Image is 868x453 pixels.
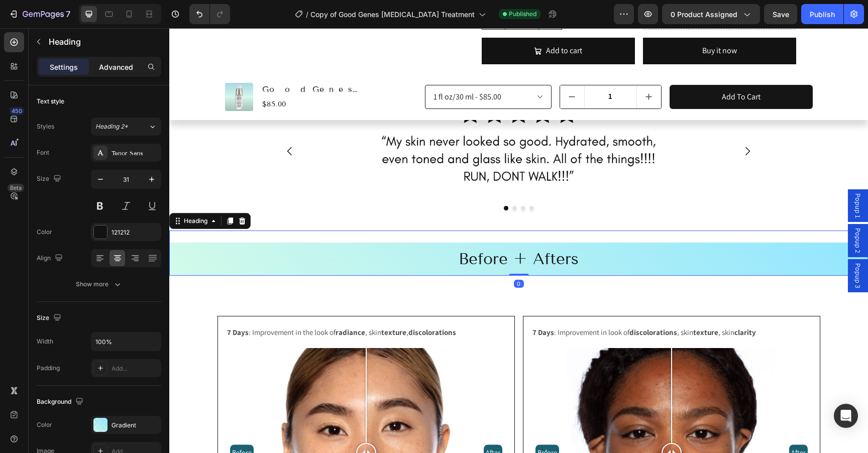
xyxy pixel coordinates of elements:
strong: 7 Days [58,299,79,309]
p: Settings [50,62,78,72]
span: 0 product assigned [671,9,737,20]
button: Save [764,4,797,24]
button: 0 product assigned [662,4,760,24]
button: Dot [343,178,348,182]
button: Carousel Next Arrow [564,109,592,137]
p: : Improvement in the look of , skin , [58,297,336,311]
div: Background [37,395,85,409]
strong: discolorations [460,299,508,309]
button: 7 [4,4,75,24]
button: Show more [37,275,161,293]
button: Publish [801,4,843,24]
div: Padding [37,364,60,373]
button: Buy it now [474,10,627,36]
strong: radiance [166,299,196,309]
strong: clarity [565,299,587,309]
button: Dot [352,178,356,182]
iframe: Design area [169,28,868,453]
button: decrement [391,57,415,80]
button: Dot [335,178,339,182]
div: Buy it now [533,16,568,30]
div: $85.00 [92,70,250,82]
strong: 7 Days [363,299,385,309]
div: Size [37,311,63,325]
div: Size [37,172,63,186]
strong: texture [212,299,237,309]
img: testimonials about Good Genes [203,68,495,166]
span: Popup 3 [684,235,694,260]
div: Color [37,420,52,429]
div: Text style [37,97,64,106]
div: Before [61,416,84,433]
input: quantity [415,57,468,80]
div: Before [366,416,390,433]
div: Add to cart [377,16,413,30]
input: Auto [91,332,161,351]
div: Open Intercom Messenger [834,404,858,428]
span: Copy of Good Genes [MEDICAL_DATA] Treatment [310,9,475,20]
div: Beta [8,184,24,192]
div: Font [37,148,49,157]
button: Dot [360,178,365,182]
div: Undo/Redo [189,4,230,24]
p: Heading [49,36,157,48]
button: increment [468,57,492,80]
p: 7 [66,8,70,20]
strong: discolorations [239,299,287,309]
div: Gradient [112,421,159,430]
div: Add... [112,364,159,373]
div: After [620,416,638,433]
span: Popup 2 [684,200,694,225]
div: 121212 [112,228,159,237]
h2: Good Genes [MEDICAL_DATA] Treatment [92,55,250,68]
button: Add to cart [500,57,643,81]
div: Styles [37,122,54,131]
div: 0 [345,252,355,260]
div: Tenor Sans [112,149,159,158]
button: Carousel Back Arrow [106,109,135,137]
span: Published [509,10,536,19]
div: Color [37,228,52,237]
button: Heading 2* [91,118,161,136]
span: Heading 2* [95,122,128,131]
div: After [314,416,333,433]
div: Width [37,337,53,346]
strong: texture [524,299,549,309]
span: Save [773,10,789,19]
p: : Improvement in look of , skin , skin [363,297,641,311]
div: Add to cart [553,64,591,74]
div: Heading [13,188,40,197]
button: Add to cart [312,10,466,36]
span: Popup 1 [684,165,694,190]
span: / [306,9,308,20]
div: Align [37,252,65,265]
div: Show more [76,279,123,289]
p: Advanced [99,62,133,72]
div: 450 [10,107,24,115]
div: Publish [810,9,835,20]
